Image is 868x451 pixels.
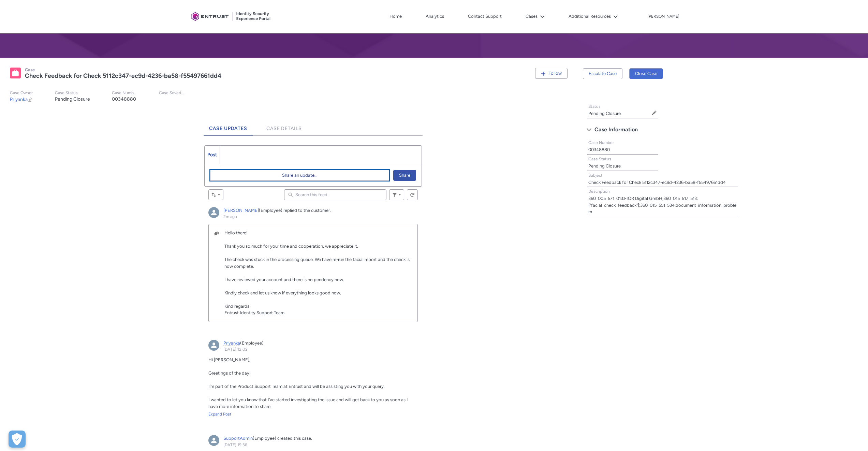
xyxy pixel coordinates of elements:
[588,196,736,214] lightning-formatted-text: 360_005_571_013:FIOR Digital GmbH;360_015_517_513:["facial_check_feedback"];360_015_551_534:docum...
[567,11,620,21] button: Additional Resources
[588,163,621,169] lightning-formatted-text: Pending Closure
[223,436,253,441] a: SupportAdmin
[588,157,611,161] span: Case Status
[209,126,247,131] span: Case Updates
[266,126,302,131] span: Case Details
[208,435,219,446] img: External User - SupportAdmin (null)
[204,336,422,427] article: Priyanka, 27 September 2025 at 12:02
[407,189,418,200] button: Refresh this feed
[583,68,622,79] button: Escalate Case
[524,11,546,21] button: Cases
[10,90,33,96] p: Case Owner
[224,230,410,315] span: Hello there! Thank you so much for your time and cooperation, we appreciate it. The check was stu...
[284,189,386,200] input: Search this feed...
[204,203,422,332] article: Gurpreet, 2m ago
[583,124,741,135] button: Case Information
[9,431,26,448] div: Cookie Preferences
[10,97,28,102] span: Priyanka
[208,357,250,362] span: Hi [PERSON_NAME],
[9,431,26,448] button: Open Preferences
[204,117,253,135] a: Case Updates
[159,90,184,96] p: Case Severity
[253,436,312,441] span: (Employee) created this case.
[205,146,220,164] a: Post
[388,11,403,21] a: Home
[588,111,621,116] lightning-formatted-text: Pending Closure
[55,96,90,102] lightning-formatted-text: Pending Closure
[647,13,680,19] button: User Profile daniel
[208,207,219,218] img: External User - Gurpreet (null)
[208,207,219,218] div: Gurpreet
[55,90,90,96] p: Case Status
[208,384,385,389] span: I’m part of the Product Support Team at Entrust and will be assisting you with your query.
[837,420,868,451] iframe: Qualified Messenger
[223,340,240,346] a: Priyanka
[210,170,389,181] button: Share an update...
[535,68,568,79] button: Follow
[548,71,562,76] span: Follow
[207,152,217,158] span: Post
[223,214,237,219] a: 2m ago
[588,147,610,152] lightning-formatted-text: 00348880
[588,180,726,185] lightning-formatted-text: Check Feedback for Check 5112c347-ec9d-4236-ba58-f55497661dd4
[399,170,410,180] span: Share
[208,370,251,376] span: Greetings of the day!
[393,170,416,181] button: Share
[223,347,248,352] a: [DATE] 12:02
[208,340,219,351] img: External User - Priyanka (null)
[25,72,221,79] lightning-formatted-text: Check Feedback for Check 5112c347-ec9d-4236-ba58-f55497661dd4
[208,411,417,417] a: Expand Post
[466,11,503,21] a: Contact Support
[112,96,136,102] lightning-formatted-text: 00348880
[25,67,35,72] records-entity-label: Case
[588,173,603,178] span: Subject
[112,90,137,96] p: Case Number
[424,11,446,21] a: Analytics, opens in new tab
[588,140,614,145] span: Case Number
[647,14,679,19] p: [PERSON_NAME]
[223,208,259,213] a: [PERSON_NAME]
[208,397,408,409] span: I wanted to let you know that I’ve started investigating the issue and will get back to you as so...
[651,110,657,116] button: Edit Status
[259,208,331,213] span: (Employee) replied to the customer.
[208,340,219,351] div: Priyanka
[588,104,601,109] span: Status
[594,125,638,135] span: Case Information
[588,189,610,194] span: Description
[282,170,318,180] span: Share an update...
[629,68,663,79] button: Close Case
[240,340,264,346] span: (Employee)
[28,97,33,102] button: Change Owner
[261,117,307,135] a: Case Details
[223,442,247,447] a: [DATE] 19:36
[208,435,219,446] div: SupportAdmin
[204,145,422,187] div: Chatter Publisher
